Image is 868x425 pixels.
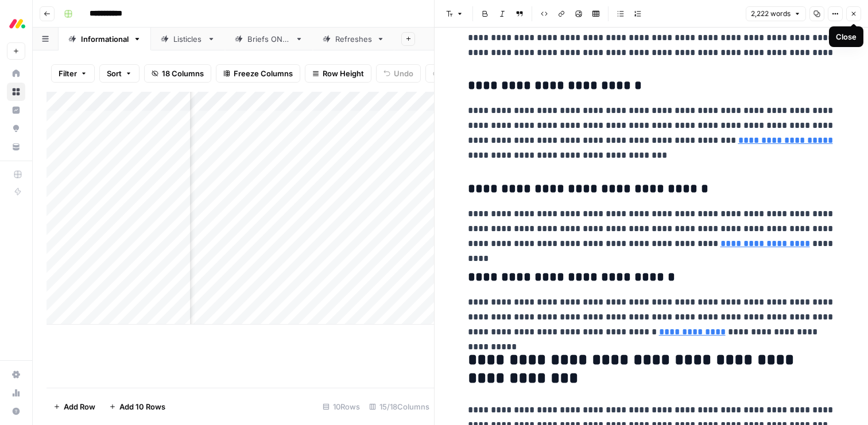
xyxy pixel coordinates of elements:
button: Filter [51,64,95,83]
span: Undo [394,68,413,79]
button: 2,222 words [746,6,806,21]
span: Filter [59,68,77,79]
a: Briefs ONLY [225,28,313,50]
span: Add Row [64,401,95,412]
span: Freeze Columns [234,68,293,79]
div: Informational [81,33,129,45]
a: Browse [7,83,25,101]
a: Refreshes [313,28,394,50]
a: Opportunities [7,119,25,138]
span: Add 10 Rows [119,401,165,412]
button: 18 Columns [144,64,211,83]
button: Add Row [46,397,102,416]
button: Sort [99,64,139,83]
a: Informational [59,28,151,50]
button: Workspace: Monday.com [7,9,25,38]
span: Row Height [323,68,364,79]
a: Listicles [151,28,225,50]
button: Row Height [305,64,371,83]
a: Insights [7,101,25,119]
div: Refreshes [335,33,372,45]
a: Settings [7,365,25,384]
div: Briefs ONLY [247,33,290,45]
span: Sort [107,68,122,79]
div: 10 Rows [318,397,365,416]
span: 2,222 words [751,9,790,19]
img: Monday.com Logo [7,13,28,34]
a: Usage [7,384,25,402]
button: Help + Support [7,402,25,420]
button: Add 10 Rows [102,397,172,416]
a: Your Data [7,138,25,156]
span: 18 Columns [162,68,204,79]
div: 15/18 Columns [365,397,434,416]
a: Home [7,64,25,83]
div: Close [836,31,857,42]
button: Undo [376,64,421,83]
button: Freeze Columns [216,64,300,83]
div: Listicles [173,33,203,45]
